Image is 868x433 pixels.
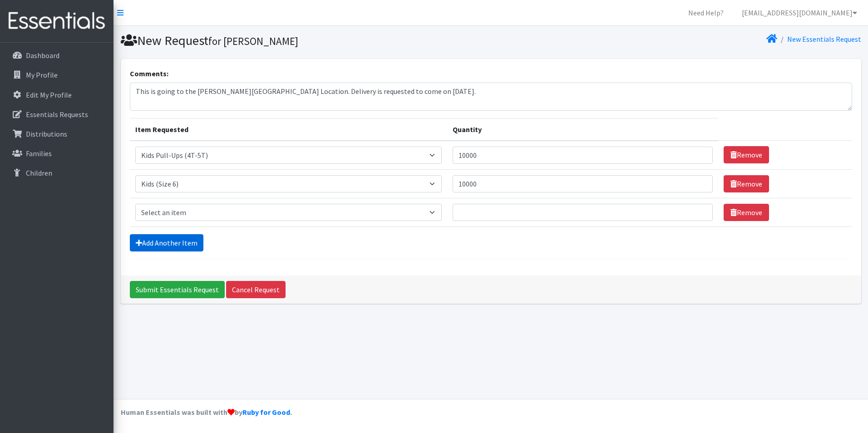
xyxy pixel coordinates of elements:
p: Children [26,168,52,177]
a: Remove [724,146,769,163]
a: Ruby for Good [242,408,290,417]
a: [EMAIL_ADDRESS][DOMAIN_NAME] [735,4,864,22]
a: Remove [724,204,769,221]
th: Item Requested [130,118,447,141]
a: Distributions [4,125,110,143]
strong: Human Essentials was built with by . [121,408,292,417]
input: Submit Essentials Request [130,281,225,298]
a: Add Another Item [130,234,203,251]
label: Comments: [130,68,168,79]
a: Dashboard [4,46,110,64]
a: Cancel Request [226,281,286,298]
a: Need Help? [681,4,731,22]
p: Distributions [26,129,67,138]
a: Children [4,164,110,182]
img: HumanEssentials [4,6,110,36]
p: Families [26,149,52,158]
p: Dashboard [26,51,59,60]
a: New Essentials Request [787,34,861,44]
a: My Profile [4,66,110,84]
a: Remove [724,175,769,192]
small: for [PERSON_NAME] [208,34,298,48]
p: Essentials Requests [26,110,88,119]
h1: New Request [121,33,488,49]
th: Quantity [447,118,718,141]
p: My Profile [26,70,58,79]
a: Essentials Requests [4,105,110,123]
p: Edit My Profile [26,90,72,99]
a: Families [4,144,110,162]
a: Edit My Profile [4,86,110,104]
